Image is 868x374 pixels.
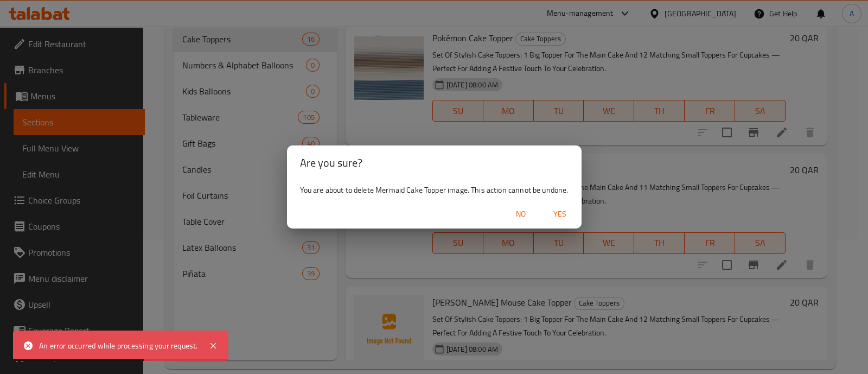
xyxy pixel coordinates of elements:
[300,154,569,172] h2: Are you sure?
[39,340,198,352] div: An error occurred while processing your request.
[508,207,534,221] span: No
[542,204,577,224] button: Yes
[287,180,582,200] div: You are about to delete Mermaid Cake Topper image. This action cannot be undone.
[547,207,573,221] span: Yes
[503,204,538,224] button: No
